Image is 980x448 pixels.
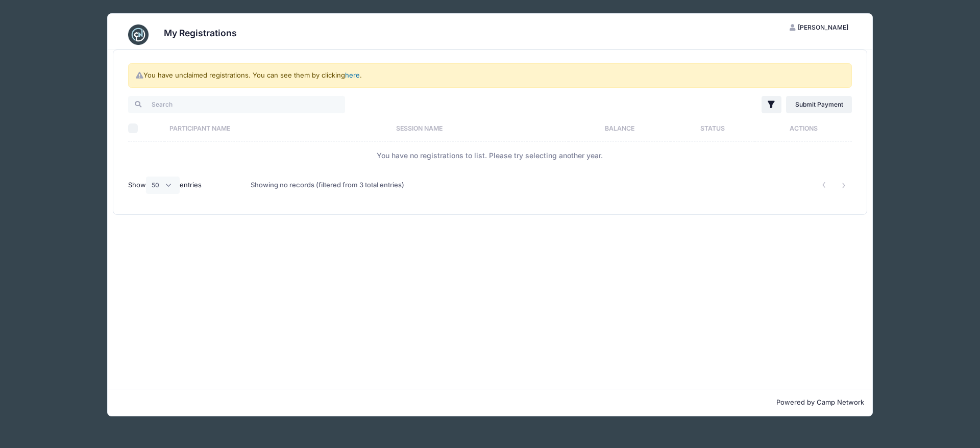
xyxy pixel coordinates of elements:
[128,63,852,88] div: You have unclaimed registrations. You can see them by clicking .
[569,115,671,142] th: Balance: activate to sort column ascending
[128,96,345,113] input: Search
[345,71,360,79] a: here
[128,177,202,194] label: Show entries
[755,115,852,142] th: Actions: activate to sort column ascending
[128,115,164,142] th: Select All
[128,142,852,169] td: You have no registrations to list. Please try selecting another year.
[164,28,237,38] h3: My Registrations
[251,173,404,197] div: Showing no records (filtered from 3 total entries)
[786,96,852,113] a: Submit Payment
[798,23,848,31] span: [PERSON_NAME]
[391,115,569,142] th: Session Name: activate to sort column ascending
[671,115,755,142] th: Status: activate to sort column ascending
[164,115,391,142] th: Participant Name: activate to sort column ascending
[781,19,857,36] button: [PERSON_NAME]
[116,397,864,408] p: Powered by Camp Network
[146,177,180,194] select: Showentries
[128,24,149,45] img: CampNetwork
